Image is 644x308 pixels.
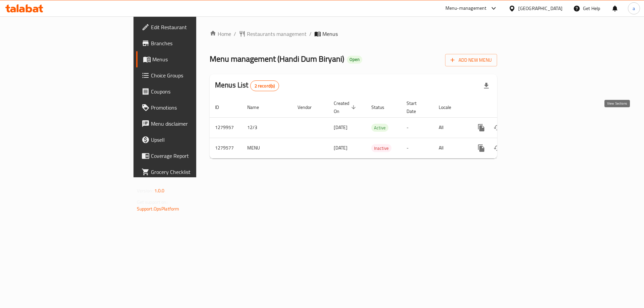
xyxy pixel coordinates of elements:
[322,30,338,38] span: Menus
[347,57,362,62] span: Open
[136,83,241,100] a: Coupons
[334,143,347,152] span: [DATE]
[518,5,562,12] div: [GEOGRAPHIC_DATA]
[439,103,460,111] span: Locale
[215,80,279,91] h2: Menus List
[401,117,433,138] td: -
[407,99,425,115] span: Start Date
[136,132,241,148] a: Upsell
[137,204,179,213] a: Support.OpsPlatform
[210,30,497,38] nav: breadcrumb
[247,103,268,111] span: Name
[151,104,236,112] span: Promotions
[633,5,635,12] span: a
[136,116,241,132] a: Menu disclaimer
[445,54,497,66] button: Add New Menu
[151,39,236,47] span: Branches
[334,123,347,132] span: [DATE]
[371,124,388,132] div: Active
[136,35,241,51] a: Branches
[152,55,236,63] span: Menus
[136,100,241,116] a: Promotions
[242,117,292,138] td: 12/3
[242,138,292,158] td: MENU
[151,87,236,96] span: Coupons
[298,103,320,111] span: Vendor
[309,30,312,38] li: /
[154,186,165,195] span: 1.0.0
[371,103,393,111] span: Status
[151,71,236,79] span: Choice Groups
[239,30,307,38] a: Restaurants management
[473,140,489,156] button: more
[489,140,505,156] button: Change Status
[473,120,489,136] button: more
[247,30,307,38] span: Restaurants management
[136,164,241,180] a: Grocery Checklist
[210,51,344,66] span: Menu management ( Handi Dum Biryani )
[334,99,358,115] span: Created On
[151,168,236,176] span: Grocery Checklist
[137,198,168,206] span: Get support on:
[136,148,241,164] a: Coverage Report
[433,138,468,158] td: All
[371,124,388,132] span: Active
[136,51,241,67] a: Menus
[136,67,241,83] a: Choice Groups
[450,56,492,64] span: Add New Menu
[468,97,543,118] th: Actions
[433,117,468,138] td: All
[250,80,279,91] div: Total records count
[478,78,494,94] div: Export file
[251,83,279,89] span: 2 record(s)
[151,23,236,31] span: Edit Restaurant
[151,136,236,144] span: Upsell
[210,97,543,159] table: enhanced table
[137,186,153,195] span: Version:
[151,152,236,160] span: Coverage Report
[371,144,391,152] div: Inactive
[136,19,241,35] a: Edit Restaurant
[371,144,391,152] span: Inactive
[215,103,228,111] span: ID
[347,56,362,64] div: Open
[445,4,487,12] div: Menu-management
[151,120,236,128] span: Menu disclaimer
[401,138,433,158] td: -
